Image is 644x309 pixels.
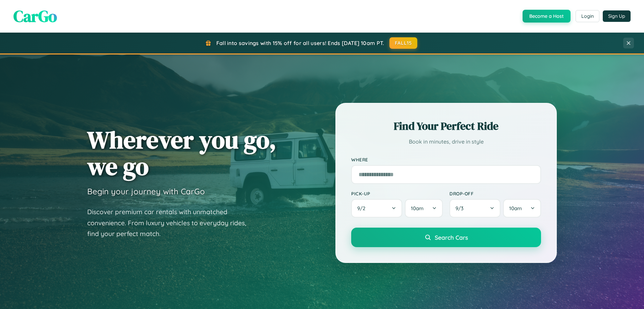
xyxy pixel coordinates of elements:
[509,205,522,211] span: 10am
[351,228,541,247] button: Search Cars
[576,10,599,22] button: Login
[216,40,384,46] span: Fall into savings with 15% off for all users! Ends [DATE] 10am PT.
[405,199,443,218] button: 10am
[351,137,541,147] p: Book in minutes, drive in style
[523,10,571,23] button: Become a Host
[351,191,443,196] label: Pick-up
[449,199,500,218] button: 9/3
[357,205,369,211] span: 9 / 2
[455,205,467,211] span: 9 / 3
[13,5,57,27] span: CarGo
[389,37,418,49] button: FALL15
[435,234,468,241] span: Search Cars
[87,206,255,239] p: Discover premium car rentals with unmatched convenience. From luxury vehicles to everyday rides, ...
[603,10,631,22] button: Sign Up
[449,191,541,196] label: Drop-off
[411,205,424,211] span: 10am
[503,199,541,218] button: 10am
[351,157,541,162] label: Where
[351,199,402,218] button: 9/2
[87,186,205,196] h3: Begin your journey with CarGo
[87,126,276,180] h1: Wherever you go, we go
[351,119,541,133] h2: Find Your Perfect Ride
